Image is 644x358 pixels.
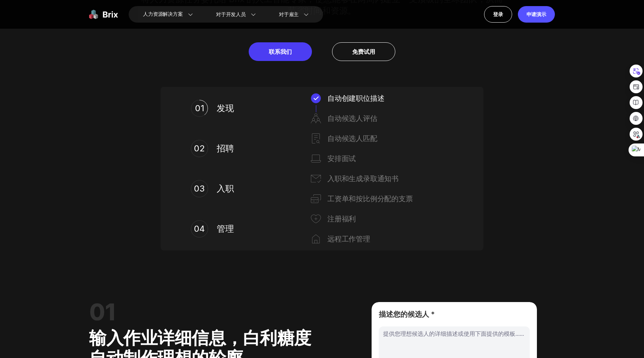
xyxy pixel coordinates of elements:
monica-translate-translate: 入职和生成录取通知书 [327,174,399,183]
div: 03 [191,180,208,197]
monica-translate-translate: 自动候选人匹配 [327,134,377,143]
a: 登录 [484,6,512,23]
a: 联系我们 [249,42,312,61]
monica-translate-translate: 对于雇主 [279,11,299,18]
monica-translate-translate: 入职 [217,183,234,194]
monica-translate-translate: 申请演示 [526,11,546,17]
div: 01 [89,302,317,322]
monica-translate-translate: 自动候选人评估 [327,114,377,123]
a: 免费试用 [332,42,395,61]
monica-translate-translate: 登录 [493,11,503,17]
monica-translate-translate: 自动创建职位描述 [327,94,384,103]
monica-translate-translate: 远程工作管理 [327,235,370,243]
monica-translate-translate: 对于开发人员 [216,11,246,18]
monica-translate-translate: 联系我们 [269,48,292,55]
div: 01 [195,102,204,115]
monica-translate-translate: 注册福利 [327,215,356,223]
a: 申请演示 [518,6,555,23]
monica-translate-translate: 输入作业详细信息，白利糖度 [89,327,311,348]
monica-translate-translate: 发现 [217,103,234,113]
div: 04 [191,220,208,237]
monica-translate-translate: 招聘 [217,143,234,154]
div: 02 [191,140,208,157]
monica-translate-translate: 描述您的候选人 * [379,310,435,319]
monica-translate-translate: 人力资源解决方案 [143,10,183,18]
monica-translate-translate: 工资单和按比例分配的支票 [327,194,413,203]
monica-translate-translate: 免费试用 [352,48,375,55]
monica-translate-translate: 安排面试 [327,154,356,163]
monica-translate-translate: 管理 [217,223,234,234]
